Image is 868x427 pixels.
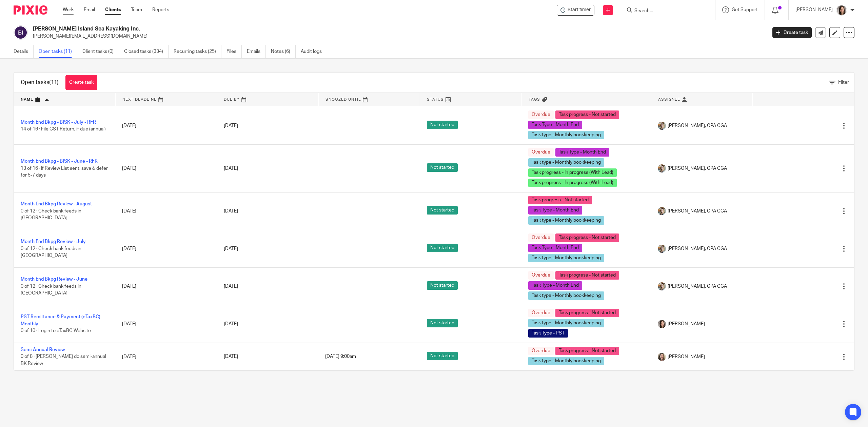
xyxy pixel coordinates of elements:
span: [DATE] [224,284,238,289]
a: Month End Bkpg - BISK - June - RFR [21,159,98,164]
span: Overdue [528,271,554,280]
a: Recurring tasks (25) [174,45,221,58]
span: [PERSON_NAME], CPA CGA [668,208,727,215]
a: Open tasks (11) [39,45,77,58]
span: Filter [838,80,849,85]
span: Overdue [528,148,554,157]
span: Snoozed Until [325,98,361,101]
span: [DATE] [224,354,238,359]
span: Not started [427,352,458,360]
td: [DATE] [115,230,217,267]
span: [PERSON_NAME] [668,353,705,360]
a: Email [84,6,95,13]
span: Task Type - Month End [528,121,582,129]
a: Emails [247,45,266,58]
a: Month End Bkpg Review - August [21,202,92,206]
span: Not started [427,121,458,129]
a: Notes (6) [271,45,296,58]
a: Details [14,45,34,58]
span: Task type - Monthly bookkeeping [528,158,604,167]
span: Task Type - Month End [528,281,582,290]
span: 0 of 12 · Check bank feeds in [GEOGRAPHIC_DATA] [21,284,81,296]
span: Overdue [528,233,554,242]
span: Not started [427,244,458,252]
span: Get Support [732,7,758,12]
span: Task type - Monthly bookkeeping [528,357,604,365]
span: Task progress - Not started [555,271,619,280]
span: (11) [49,80,59,85]
span: Task type - Monthly bookkeeping [528,216,604,225]
td: [DATE] [115,192,217,230]
td: [DATE] [115,107,217,144]
a: Files [226,45,242,58]
span: Not started [427,281,458,290]
span: 13 of 16 · If Review List sent, save & defer for 5-7 days [21,166,108,178]
td: [DATE] [115,144,217,192]
a: Closed tasks (334) [124,45,169,58]
span: Task type - Monthly bookkeeping [528,254,604,262]
span: 14 of 16 · File GST Return, if due (annual) [21,127,106,131]
span: Task Type - Month End [555,148,609,157]
span: Overdue [528,309,554,317]
span: [PERSON_NAME], CPA CGA [668,245,727,252]
span: Start timer [568,6,591,14]
span: 0 of 10 · Login to eTaxBC Website [21,328,91,333]
span: Task progress - Not started [528,196,592,204]
a: PST Remittance & Payment (eTaxBC) - Monthly [21,314,103,326]
td: [DATE] [115,343,217,370]
span: [DATE] [224,123,238,128]
a: Team [131,6,142,13]
img: IMG_7896.JPG [658,353,666,361]
span: Overdue [528,110,554,119]
span: [PERSON_NAME], CPA CGA [668,283,727,290]
span: [PERSON_NAME], CPA CGA [668,165,727,172]
span: 0 of 12 · Check bank feeds in [GEOGRAPHIC_DATA] [21,246,81,258]
span: [DATE] [224,246,238,251]
img: Chrissy%20McGale%20Bio%20Pic%201.jpg [658,164,666,172]
img: Danielle%20photo.jpg [658,320,666,328]
span: Tags [529,98,540,101]
span: [PERSON_NAME] [668,321,705,327]
td: [DATE] [115,305,217,343]
span: 0 of 8 · [PERSON_NAME] do semi-annual BK Review [21,354,106,366]
img: Pixie [14,5,47,15]
span: Overdue [528,347,554,355]
span: Status [427,98,444,101]
span: Task Type - PST [528,329,568,338]
span: Task type - Monthly bookkeeping [528,291,604,300]
a: Reports [152,6,169,13]
img: svg%3E [14,25,28,40]
span: Task Type - Month End [528,206,582,215]
a: Semi-Annual Review [21,347,65,352]
img: Chrissy%20McGale%20Bio%20Pic%201.jpg [658,245,666,253]
span: Task progress - Not started [555,309,619,317]
img: Chrissy%20McGale%20Bio%20Pic%201.jpg [658,122,666,130]
a: Work [63,6,74,13]
span: [DATE] [224,322,238,326]
span: 0 of 12 · Check bank feeds in [GEOGRAPHIC_DATA] [21,209,81,221]
span: Task type - Monthly bookkeeping [528,131,604,139]
a: Clients [105,6,121,13]
a: Month End Bkpg - BISK - July - RFR [21,120,96,125]
p: [PERSON_NAME][EMAIL_ADDRESS][DOMAIN_NAME] [33,33,762,40]
img: Chrissy%20McGale%20Bio%20Pic%201.jpg [658,282,666,290]
span: Not started [427,163,458,172]
h2: [PERSON_NAME] Island Sea Kayaking Inc. [33,25,616,33]
span: Task type - Monthly bookkeeping [528,319,604,327]
a: Month End Bkpg Review - June [21,277,87,282]
a: Create task [772,27,812,38]
img: Chrissy%20McGale%20Bio%20Pic%201.jpg [658,207,666,215]
span: Task progress - In progress (With Lead) [528,168,617,177]
span: Task progress - Not started [555,347,619,355]
span: Task progress - Not started [555,233,619,242]
span: Task progress - Not started [555,110,619,119]
p: [PERSON_NAME] [795,6,833,13]
a: Month End Bkpg Review - July [21,239,86,244]
span: [DATE] 9:00am [325,354,356,359]
img: Danielle%20photo.jpg [836,5,847,16]
span: Not started [427,206,458,215]
a: Create task [65,75,97,90]
span: [PERSON_NAME], CPA CGA [668,122,727,129]
h1: Open tasks [21,79,59,86]
span: Task progress - In progress (With Lead) [528,179,617,187]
